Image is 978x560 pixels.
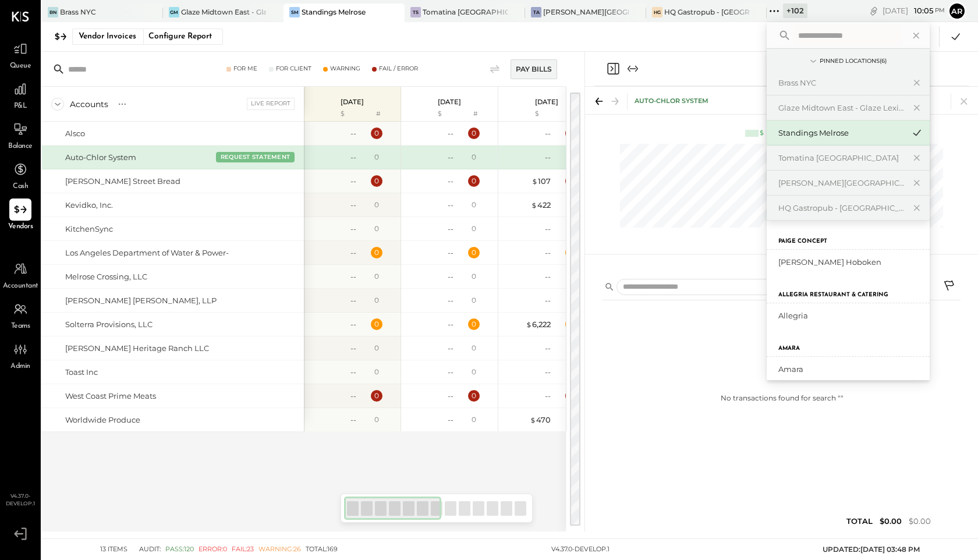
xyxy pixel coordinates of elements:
span: Pass: 120 [165,545,194,554]
button: REQUEST STATEMENT [216,152,295,162]
div: Warning [330,65,360,73]
div: -- [350,391,356,402]
div: Amara [778,364,924,375]
div: Tomatina [GEOGRAPHIC_DATA] [778,153,904,164]
a: Cash [1,158,40,192]
div: [PERSON_NAME] Hoboken [778,257,924,268]
div: # [456,109,494,119]
span: $ [530,415,536,424]
div: 0 [472,391,476,400]
span: Vendors [8,222,33,232]
div: -- [545,247,551,258]
div: 0 [374,319,379,329]
div: -- [448,414,453,426]
span: Teams [11,321,30,332]
div: 6,222 [526,319,551,330]
div: 0 [374,271,379,281]
span: Audit: [139,545,161,554]
div: HG [652,7,662,17]
div: Brass NYC [778,77,904,88]
span: $ [526,320,532,329]
div: No transactions found for search " " [603,305,961,491]
span: Queue [10,61,31,72]
div: TS [410,7,421,17]
div: 0 [374,152,379,162]
div: Vendor Invoices [79,27,136,46]
div: 1 [565,318,577,330]
div: v 4.37.0-develop.1 [551,545,610,554]
div: Auto-Chlor System [635,97,708,106]
div: -- [545,152,551,163]
div: 0 [472,128,476,138]
a: Balance [1,118,40,152]
div: 0 [374,176,379,186]
span: $ [531,200,537,210]
div: -- [448,224,453,235]
div: TA [531,7,541,17]
div: 0 [472,343,476,353]
div: Kevidko, Inc. [65,200,113,211]
div: -- [350,224,356,235]
div: 0 [472,319,476,329]
p: [DATE] [341,98,364,106]
a: Accountant [1,258,40,292]
div: -- [545,295,551,306]
div: [DATE] [883,5,945,16]
p: [DATE] [438,98,461,106]
div: Los Angeles Department of Water & Power- [65,247,229,258]
div: Glaze Midtown East - Glaze Lexington One LLC [181,7,267,17]
div: Solterra Provisions, LLC [65,319,153,330]
span: Admin [10,361,30,372]
div: 0 [472,414,476,424]
div: 2 [565,175,577,187]
a: Teams [1,298,40,332]
div: -- [545,367,551,378]
a: Queue [1,38,40,72]
div: 0 [374,200,379,210]
div: For Me [233,65,257,73]
button: Expand panel (e) [626,62,640,76]
span: P&L [14,101,27,112]
div: SM [289,7,300,17]
div: 0 [472,367,476,377]
div: -- [350,176,356,187]
div: KitchenSync [65,224,113,235]
div: $ [310,109,356,119]
div: -- [448,200,453,211]
div: Auto-Chlor System [65,152,136,163]
div: Configure Report [143,29,217,44]
div: $ [407,109,453,119]
div: copy link [868,5,880,17]
div: Fail / Error [379,65,418,73]
button: Ar [948,2,966,20]
div: 0 [472,247,476,257]
span: UPDATED: [DATE] 03:48 PM [823,545,920,554]
div: -- [448,367,453,378]
div: BN [48,7,58,17]
span: $ [531,176,538,186]
div: 13 items [100,545,127,554]
div: Live Report [247,98,295,109]
div: 0 [472,200,476,210]
div: -- [350,414,356,426]
div: -- [350,152,356,163]
div: 0 [374,343,379,353]
div: [PERSON_NAME] [PERSON_NAME], LLP [65,295,217,306]
div: 0 [472,295,476,305]
div: -- [350,319,356,330]
div: -- [350,247,356,258]
div: 0 [472,176,476,186]
div: 0 [374,391,379,400]
div: -- [545,343,551,354]
div: Brass NYC [60,7,96,17]
div: Standings Melrose [302,7,366,17]
div: -- [350,295,356,306]
div: Allegria [778,310,924,321]
div: -- [545,128,551,139]
div: Pay Bills [511,59,557,79]
div: Accounts [70,98,108,110]
div: -- [350,343,356,354]
div: 0 [472,271,476,281]
a: P&L [1,78,40,112]
div: [PERSON_NAME][GEOGRAPHIC_DATA] [778,178,904,189]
